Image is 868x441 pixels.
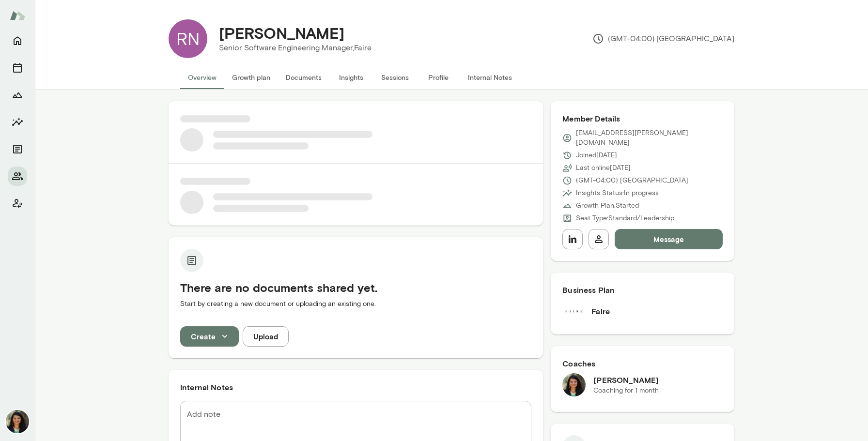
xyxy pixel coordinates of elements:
button: Insights [329,66,373,89]
div: RN [169,19,207,58]
h6: Business Plan [562,284,723,296]
button: Growth Plan [8,85,27,105]
p: Start by creating a new document or uploading an existing one. [180,299,531,309]
p: Last online [DATE] [576,163,631,173]
h4: [PERSON_NAME] [219,24,344,42]
p: Growth Plan: Started [576,201,639,211]
p: Insights Status: In progress [576,188,659,198]
h6: Faire [591,305,610,317]
p: Senior Software Engineering Manager, Faire [219,42,372,54]
p: (GMT-04:00) [GEOGRAPHIC_DATA] [576,176,688,185]
p: Coaching for 1 month [593,386,659,395]
h6: [PERSON_NAME] [593,374,659,386]
button: Create [180,326,239,347]
h6: Coaches [562,358,723,369]
img: Nina Patel [6,410,29,433]
button: Documents [8,139,27,159]
button: Sessions [8,58,27,77]
button: Members [8,167,27,186]
button: Profile [417,66,460,89]
h6: Member Details [562,113,723,124]
button: Growth plan [224,66,278,89]
h5: There are no documents shared yet. [180,280,531,295]
p: [EMAIL_ADDRESS][PERSON_NAME][DOMAIN_NAME] [576,128,723,148]
button: Upload [243,326,289,347]
h6: Internal Notes [180,381,531,393]
button: Insights [8,112,27,132]
p: Joined [DATE] [576,151,617,160]
button: Client app [8,194,27,213]
button: Home [8,31,27,50]
button: Sessions [373,66,417,89]
button: Overview [180,66,224,89]
button: Message [615,229,723,249]
button: Internal Notes [460,66,520,89]
img: Nina Patel [562,373,586,396]
p: Seat Type: Standard/Leadership [576,213,674,223]
p: (GMT-04:00) [GEOGRAPHIC_DATA] [592,33,734,45]
img: Mento [10,6,25,25]
button: Documents [278,66,329,89]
